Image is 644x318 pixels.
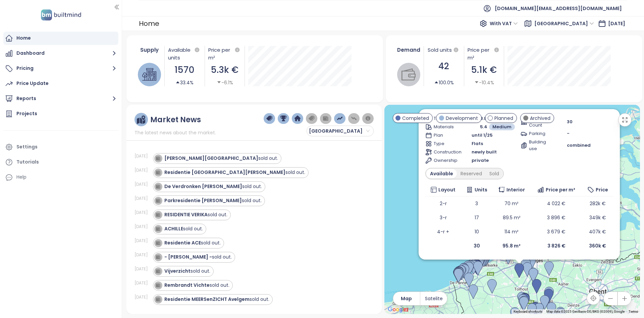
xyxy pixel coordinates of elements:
[142,67,156,82] img: house
[135,181,151,187] div: [DATE]
[164,282,210,288] strong: Rembrandt Vichte
[486,169,503,178] div: Sold
[461,196,492,211] td: 3
[434,115,457,122] span: Transport
[217,79,233,86] div: -6.1%
[547,214,566,221] span: 3 896 €
[164,183,262,190] div: sold out.
[546,186,575,193] span: Price per m²
[502,242,521,249] b: 95.8 m²
[156,269,160,273] img: icon
[547,200,566,207] span: 4 022 €
[39,8,83,22] img: logo
[135,294,151,300] div: [DATE]
[401,67,416,82] img: wallet
[135,280,151,286] div: [DATE]
[156,170,160,175] img: icon
[294,116,301,122] img: home-dark-blue.png
[492,225,531,239] td: 114 m²
[3,107,118,121] a: Projects
[164,239,201,246] strong: Residentie ACE
[492,196,531,211] td: 70 m²
[434,124,457,130] span: Materials
[156,156,160,161] img: icon
[567,130,570,137] span: -
[3,140,118,154] a: Settings
[16,143,38,151] div: Settings
[495,0,622,16] span: [DOMAIN_NAME][EMAIL_ADDRESS][DOMAIN_NAME]
[426,169,457,178] div: Available
[492,211,531,225] td: 89.5 m²
[164,225,203,232] div: sold out.
[137,116,145,124] img: ruler
[425,295,443,302] span: Satelite
[164,169,305,176] div: sold out.
[434,80,439,85] span: caret-up
[529,130,552,137] span: Parking
[506,186,525,193] span: Interior
[168,63,201,77] div: 1570
[608,20,625,27] span: [DATE]
[425,225,461,239] td: 4-r +
[138,46,161,54] div: Supply
[156,212,160,217] img: icon
[135,224,151,230] div: [DATE]
[164,169,285,176] strong: Residentie [GEOGRAPHIC_DATA][PERSON_NAME]
[351,116,357,122] img: price-decreases.png
[3,32,118,45] a: Home
[472,157,489,164] span: private
[567,119,573,125] span: 30
[156,240,160,245] img: icon
[461,211,492,225] td: 17
[474,186,487,193] span: Units
[480,115,487,122] span: 8.8
[402,115,429,122] span: Completed
[135,167,151,173] div: [DATE]
[468,63,501,77] div: 5.1k €
[365,116,371,122] img: information-circle.png
[175,80,180,85] span: caret-up
[534,18,594,29] span: West Flanders
[472,140,483,147] span: Flats
[135,210,151,216] div: [DATE]
[473,242,480,249] b: 30
[164,211,227,218] div: sold out.
[434,140,457,147] span: Type
[139,17,159,30] div: Home
[530,115,550,122] span: Archived
[135,129,216,136] span: The latest news about the market.
[434,79,454,86] div: 100.0%
[164,254,232,261] div: sold out.
[490,18,518,29] span: With VAT
[150,116,201,124] div: Market News
[546,310,625,313] span: Map data ©2025 GeoBasis-DE/BKG (©2009), Google
[156,184,160,189] img: icon
[168,46,201,61] div: Available units
[164,282,229,289] div: sold out.
[266,116,272,122] img: price-tag-dark-blue.png
[514,309,542,314] button: Keyboard shortcuts
[135,252,151,258] div: [DATE]
[393,292,420,305] button: Map
[164,268,210,275] div: sold out.
[434,132,457,139] span: Plan
[547,228,566,235] span: 3 679 €
[420,292,447,305] button: Satelite
[16,109,37,118] div: Projects
[164,296,269,303] div: sold out.
[386,305,408,314] img: Google
[474,80,479,85] span: caret-down
[3,62,118,75] button: Pricing
[589,214,606,221] span: 349k €
[457,169,486,178] div: Reserved
[595,186,608,193] span: Price
[164,254,212,260] strong: - [PERSON_NAME] -
[480,124,487,130] span: 5.4
[494,115,513,122] span: Planned
[309,116,315,122] img: price-tag-grey.png
[629,310,638,313] a: Terms
[156,297,160,302] img: icon
[135,153,151,159] div: [DATE]
[309,126,370,136] span: West Flanders
[156,283,160,287] img: icon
